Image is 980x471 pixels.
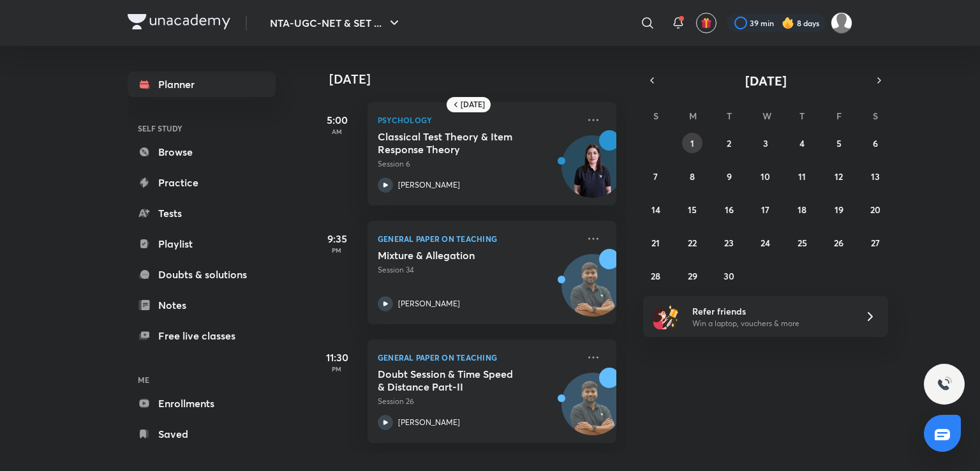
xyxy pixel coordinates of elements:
abbr: September 18, 2025 [798,204,806,216]
button: September 25, 2025 [792,232,812,253]
abbr: Sunday [653,110,658,122]
abbr: Tuesday [727,110,732,122]
a: Tests [128,200,276,226]
button: September 9, 2025 [719,166,739,186]
button: September 20, 2025 [865,199,886,220]
button: September 21, 2025 [646,232,666,253]
abbr: September 7, 2025 [653,170,658,183]
img: Company Logo [128,14,230,29]
button: September 6, 2025 [865,133,886,153]
img: Avatar [562,380,623,441]
abbr: September 11, 2025 [798,170,806,183]
abbr: September 15, 2025 [688,204,697,216]
button: September 11, 2025 [792,166,812,186]
a: Enrollments [128,391,276,416]
button: September 1, 2025 [682,133,702,153]
abbr: September 5, 2025 [836,137,842,149]
p: [PERSON_NAME] [398,417,460,428]
button: September 28, 2025 [646,265,666,286]
h5: Mixture & Allegation [378,249,537,262]
a: Browse [128,139,276,165]
abbr: Monday [689,110,697,122]
p: PM [311,365,362,373]
button: [DATE] [661,71,870,89]
a: Saved [128,421,276,447]
abbr: September 12, 2025 [835,170,843,183]
h5: 11:30 [311,350,362,365]
abbr: Thursday [799,110,805,122]
button: September 18, 2025 [792,199,812,220]
abbr: September 23, 2025 [724,237,734,249]
button: September 23, 2025 [719,232,739,253]
abbr: September 6, 2025 [873,137,878,149]
p: Win a laptop, vouchers & more [692,318,849,329]
h6: ME [128,369,276,391]
abbr: September 2, 2025 [727,137,731,149]
a: Planner [128,71,276,97]
abbr: September 16, 2025 [725,204,734,216]
p: PM [311,246,362,254]
img: streak [782,17,794,29]
button: September 29, 2025 [682,265,702,286]
h5: Classical Test Theory & Item Response Theory [378,130,537,156]
h5: Doubt Session & Time Speed & Distance Part-II [378,368,537,393]
button: September 2, 2025 [719,133,739,153]
p: [PERSON_NAME] [398,298,460,310]
button: September 22, 2025 [682,232,702,253]
p: [PERSON_NAME] [398,179,460,191]
abbr: September 20, 2025 [870,204,880,216]
abbr: September 25, 2025 [798,237,807,249]
p: Session 6 [378,158,578,170]
img: Atia khan [831,12,852,34]
abbr: September 19, 2025 [835,204,843,216]
a: Doubts & solutions [128,262,276,287]
abbr: September 27, 2025 [871,237,880,249]
a: Practice [128,170,276,195]
abbr: September 28, 2025 [651,270,660,282]
button: September 27, 2025 [865,232,886,253]
abbr: September 24, 2025 [761,237,770,249]
p: General Paper on Teaching [378,231,578,246]
abbr: September 14, 2025 [651,204,660,216]
button: September 4, 2025 [792,133,812,153]
img: avatar [701,17,712,29]
button: September 19, 2025 [829,199,849,220]
button: September 13, 2025 [865,166,886,186]
abbr: September 1, 2025 [690,137,694,149]
button: September 15, 2025 [682,199,702,220]
h5: 9:35 [311,231,362,246]
a: Free live classes [128,323,276,348]
button: September 10, 2025 [755,166,776,186]
button: September 16, 2025 [719,199,739,220]
button: September 8, 2025 [682,166,702,186]
button: avatar [696,13,716,33]
abbr: September 4, 2025 [799,137,805,149]
a: Notes [128,292,276,318]
button: September 24, 2025 [755,232,776,253]
button: September 14, 2025 [646,199,666,220]
h6: Refer friends [692,304,849,318]
button: September 12, 2025 [829,166,849,186]
button: September 7, 2025 [646,166,666,186]
h6: SELF STUDY [128,117,276,139]
abbr: September 3, 2025 [763,137,768,149]
p: Psychology [378,112,578,128]
abbr: September 8, 2025 [690,170,695,183]
a: Company Logo [128,14,230,33]
abbr: September 29, 2025 [688,270,697,282]
abbr: September 9, 2025 [727,170,732,183]
abbr: Saturday [873,110,878,122]
abbr: Wednesday [762,110,771,122]
abbr: September 30, 2025 [724,270,734,282]
button: September 30, 2025 [719,265,739,286]
p: Session 26 [378,396,578,407]
a: Playlist [128,231,276,257]
span: [DATE] [745,72,787,89]
p: General Paper on Teaching [378,350,578,365]
abbr: September 10, 2025 [761,170,770,183]
button: NTA-UGC-NET & SET ... [262,10,410,36]
abbr: September 26, 2025 [834,237,843,249]
abbr: September 13, 2025 [871,170,880,183]
img: ttu [937,377,952,392]
abbr: September 21, 2025 [651,237,660,249]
